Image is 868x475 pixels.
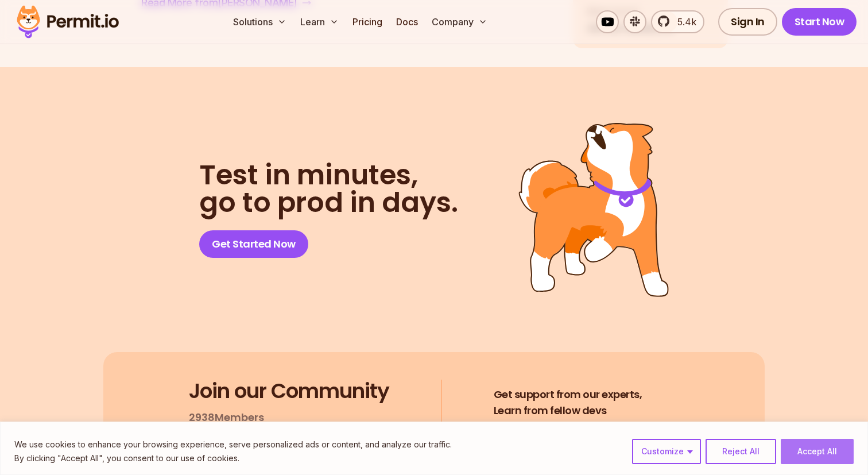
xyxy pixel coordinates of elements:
button: Solutions [228,10,291,33]
span: Test in minutes, [199,161,458,189]
img: Permit logo [11,2,124,41]
p: By clicking "Accept All", you consent to our use of cookies. [14,451,452,465]
button: Learn [296,10,343,33]
button: Reject All [706,439,776,464]
a: Start Now [782,8,857,36]
h4: Learn from fellow devs [494,387,642,419]
button: Accept All [781,439,854,464]
a: Get Started Now [199,230,308,258]
h3: Join our Community [189,380,389,403]
button: Customize [632,439,701,464]
span: Get support from our experts, [494,387,642,403]
button: Company [427,10,492,33]
a: Docs [392,10,423,33]
span: 5.4k [671,15,696,29]
h2: go to prod in days. [199,161,458,217]
a: Pricing [348,10,387,33]
a: 5.4k [651,10,704,33]
a: Sign In [718,8,777,36]
p: We use cookies to enhance your browsing experience, serve personalized ads or content, and analyz... [14,438,452,451]
p: 2938 Members [189,410,264,426]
